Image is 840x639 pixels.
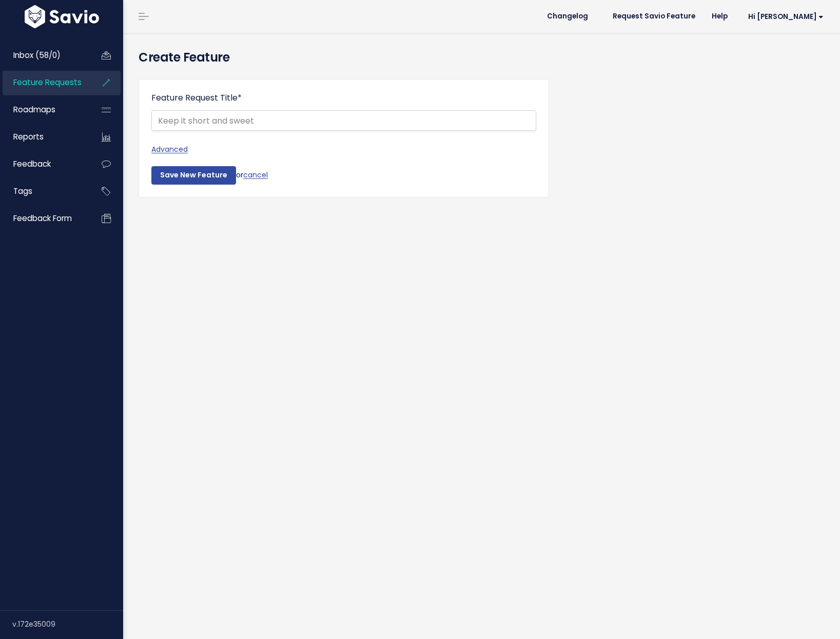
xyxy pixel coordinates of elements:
[3,152,85,176] a: Feedback
[3,71,85,94] a: Feature Requests
[139,48,825,67] h4: Create Feature
[3,179,85,203] a: Tags
[12,611,123,637] div: v.172e35009
[748,13,824,21] span: Hi [PERSON_NAME]
[151,110,536,131] input: Keep it short and sweet
[547,13,588,20] span: Changelog
[22,5,102,28] img: logo-white.9d6f32f41409.svg
[736,9,832,25] a: Hi [PERSON_NAME]
[3,44,85,67] a: Inbox (58/0)
[151,166,236,185] input: Save New Feature
[13,131,44,142] span: Reports
[151,166,536,185] div: or
[604,9,704,24] a: Request Savio Feature
[151,92,242,104] label: Feature Request Title
[243,170,268,180] a: cancel
[704,9,736,24] a: Help
[13,104,55,115] span: Roadmaps
[13,186,32,196] span: Tags
[3,98,85,122] a: Roadmaps
[13,158,51,169] span: Feedback
[13,50,61,61] span: Inbox (58/0)
[151,143,536,156] a: Advanced
[13,77,82,88] span: Feature Requests
[3,125,85,149] a: Reports
[3,207,85,230] a: Feedback form
[13,213,72,224] span: Feedback form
